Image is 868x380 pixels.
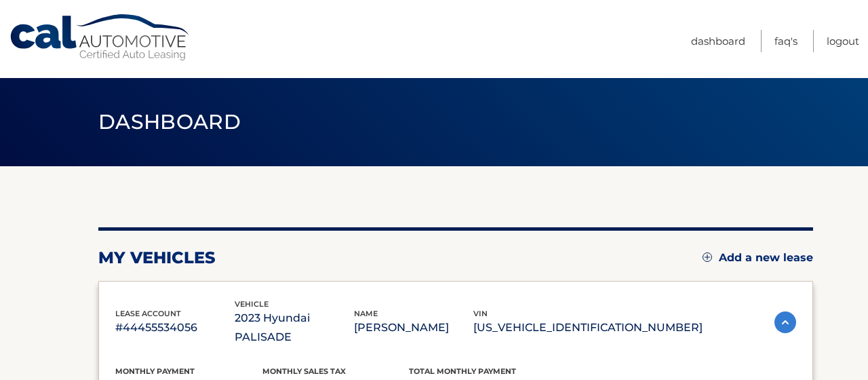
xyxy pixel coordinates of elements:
span: Monthly Payment [115,366,195,376]
p: [PERSON_NAME] [354,318,473,337]
span: Monthly sales Tax [262,366,346,376]
a: FAQ's [774,30,797,52]
img: accordion-active.svg [774,311,796,333]
span: vehicle [235,299,269,309]
h2: my vehicles [98,248,216,268]
a: Dashboard [691,30,745,52]
a: Add a new lease [703,251,813,265]
a: Logout [827,30,859,52]
img: add.svg [703,252,712,262]
span: lease account [115,309,181,318]
a: Cal Automotive [9,14,192,62]
p: [US_VEHICLE_IDENTIFICATION_NUMBER] [473,318,703,337]
span: vin [473,309,488,318]
span: Total Monthly Payment [409,366,516,376]
span: Dashboard [98,109,241,134]
span: name [354,309,378,318]
p: 2023 Hyundai PALISADE [235,309,354,347]
p: #44455534056 [115,318,235,337]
